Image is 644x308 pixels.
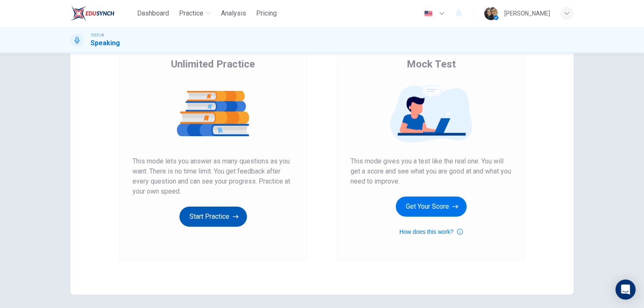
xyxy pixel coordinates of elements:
button: Dashboard [134,6,172,21]
button: Start Practice [179,207,247,227]
button: Pricing [253,6,280,21]
button: Analysis [218,6,249,21]
span: This mode lets you answer as many questions as you want. There is no time limit. You get feedback... [132,156,293,197]
img: Profile picture [484,7,498,20]
a: EduSynch logo [70,5,134,22]
span: TOEFL® [91,32,104,38]
button: How does this work? [399,227,462,237]
span: Unlimited Practice [171,57,255,71]
img: EduSynch logo [70,5,114,22]
div: Open Intercom Messenger [615,280,636,300]
div: [PERSON_NAME] [504,8,550,18]
span: Practice [179,8,203,18]
span: Analysis [221,8,246,18]
span: This mode gives you a test like the real one. You will get a score and see what you are good at a... [351,156,512,186]
span: Dashboard [137,8,169,18]
span: Mock Test [407,57,456,71]
h1: Speaking [91,38,120,48]
span: Pricing [256,8,277,18]
button: Practice [176,6,214,21]
img: en [423,10,434,17]
button: Get Your Score [396,197,467,217]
